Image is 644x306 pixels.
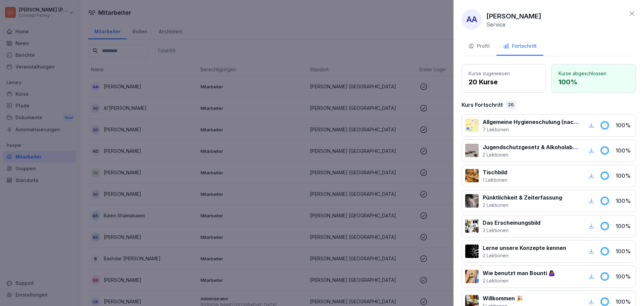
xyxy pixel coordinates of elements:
p: Lerne unsere Konzepte kennen [483,244,566,252]
p: 100 % [615,247,632,255]
div: 20 [506,101,516,108]
p: Tischbild [483,168,507,176]
p: 100 % [558,77,629,87]
div: Fortschritt [503,42,537,50]
p: 2 Lektionen [483,151,579,158]
div: AA [462,9,482,30]
p: Das Erscheinungsbild [483,219,540,227]
p: 100 % [615,172,632,180]
p: 100 % [615,272,632,280]
p: 100 % [615,146,632,155]
p: Willkommen 🎉 [483,294,523,302]
p: 100 % [615,197,632,205]
button: Fortschritt [496,38,543,56]
p: 7 Lektionen [483,126,579,133]
p: 2 Lektionen [483,252,566,259]
p: 20 Kurse [469,77,539,87]
p: 2 Lektionen [483,202,562,209]
p: Jugendschutzgesetz & Alkoholabgabe in der Gastronomie 🧒🏽 [483,143,579,151]
button: Profil [462,38,496,56]
p: Kurs Fortschritt [462,101,503,109]
p: 3 Lektionen [483,227,540,234]
p: Pünktlichkeit & Zeiterfassung [483,193,562,202]
p: Kurse abgeschlossen [558,70,629,77]
p: 100 % [615,298,632,306]
p: Allgemeine Hygieneschulung (nach LMHV §4) [483,118,579,126]
p: 100 % [615,222,632,230]
p: 2 Lektionen [483,277,555,284]
div: Profil [468,42,490,50]
p: Kurse zugewiesen [469,70,539,77]
p: 1 Lektionen [483,176,507,183]
p: Wie benutzt man Bounti 🤷🏾‍♀️ [483,269,555,277]
p: 100 % [615,121,632,129]
p: [PERSON_NAME] [486,11,541,21]
p: Service [486,21,505,28]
